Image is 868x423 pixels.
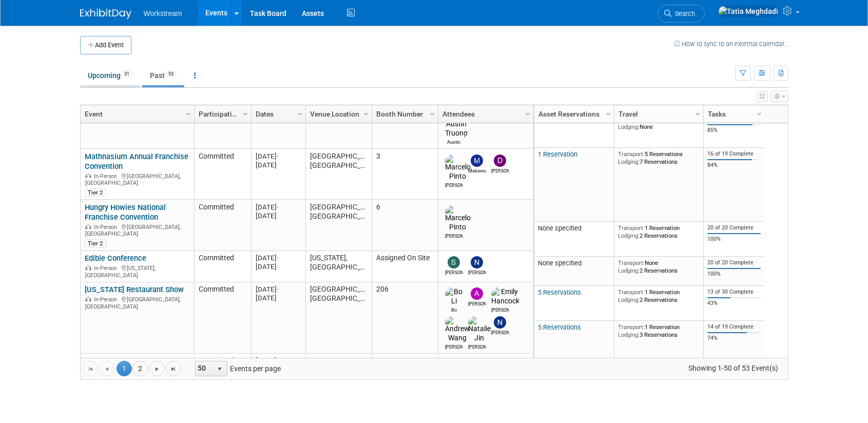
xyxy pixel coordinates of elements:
[707,259,761,266] div: 20 of 20 Complete
[491,329,509,336] div: Nick Walters
[85,224,91,229] img: In-Person Event
[94,173,120,180] span: In-Person
[142,66,184,85] a: Past53
[149,361,165,376] a: Go to the next page
[445,181,463,189] div: Marcelo Pinto
[305,282,372,354] td: [GEOGRAPHIC_DATA], [GEOGRAPHIC_DATA]
[718,6,779,17] img: Tatia Meghdadi
[445,287,463,306] img: Bo Li
[445,306,463,314] div: Bo Li
[445,316,470,343] img: Andrew Wang
[94,265,120,272] span: In-Person
[305,149,372,200] td: [GEOGRAPHIC_DATA], [GEOGRAPHIC_DATA]
[194,200,251,251] td: Committed
[85,295,189,310] div: [GEOGRAPHIC_DATA], [GEOGRAPHIC_DATA]
[362,110,370,118] span: Column Settings
[445,138,463,146] div: Austin Truong
[491,167,509,175] div: Dwight Smith
[755,110,763,118] span: Column Settings
[468,343,486,351] div: Natalie Jin
[445,343,463,351] div: Andrew Wang
[103,365,111,373] span: Go to the previous page
[618,232,640,239] span: Lodging:
[679,361,787,375] span: Showing 1-50 of 53 Event(s)
[99,361,114,376] a: Go to the previous page
[618,296,640,303] span: Lodging:
[86,365,94,373] span: Go to the first page
[376,105,431,123] a: Booth Number
[428,110,436,118] span: Column Settings
[524,110,532,118] span: Column Settings
[707,224,761,232] div: 20 of 20 Complete
[471,256,483,268] img: Nicole Kim
[85,296,91,301] img: In-Person Event
[294,105,305,121] a: Column Settings
[442,105,527,123] a: Attendees
[448,256,460,268] img: Sarah Chan
[372,282,438,354] td: 206
[707,236,761,243] div: 100%
[360,105,372,121] a: Column Settings
[256,152,301,161] div: [DATE]
[604,110,612,118] span: Column Settings
[310,105,365,123] a: Venue Location
[494,316,506,329] img: Nick Walters
[491,306,509,314] div: Emily Hancock
[538,289,581,296] a: 5 Reservations
[372,354,438,397] td: 311
[85,239,106,247] div: Tier 2
[603,105,614,121] a: Column Settings
[305,354,372,397] td: Provo, [GEOGRAPHIC_DATA]
[674,40,788,48] a: How to sync to an external calendar...
[117,361,132,376] span: 1
[707,271,761,278] div: 100%
[618,158,640,165] span: Lodging:
[494,155,506,167] img: Dwight Smith
[240,105,251,121] a: Column Settings
[166,361,181,376] a: Go to the last page
[80,9,131,19] img: ExhibitDay
[522,105,533,121] a: Column Settings
[165,70,177,78] span: 53
[85,105,187,123] a: Event
[618,123,640,130] span: Lodging:
[277,152,279,160] span: -
[80,36,131,54] button: Add Event
[471,155,483,167] img: Makenna Clark
[618,224,699,239] div: 1 Reservation 2 Reservations
[754,105,765,121] a: Column Settings
[618,331,640,338] span: Lodging:
[85,285,184,294] a: [US_STATE] Restaurant Show
[85,173,91,178] img: In-Person Event
[256,294,301,302] div: [DATE]
[618,323,645,331] span: Transport:
[468,316,491,343] img: Natalie Jin
[256,254,301,262] div: [DATE]
[708,105,758,123] a: Tasks
[618,323,699,338] div: 1 Reservation 3 Reservations
[538,105,607,123] a: Asset Reservations
[445,111,468,138] img: Austin Truong
[199,105,244,123] a: Participation
[618,267,640,274] span: Lodging:
[85,263,189,279] div: [US_STATE], [GEOGRAPHIC_DATA]
[538,224,582,232] span: None specified
[169,365,178,373] span: Go to the last page
[182,361,291,376] span: Events per page
[184,110,192,118] span: Column Settings
[427,105,438,121] a: Column Settings
[538,323,581,331] a: 5 Reservations
[256,203,301,212] div: [DATE]
[194,282,251,354] td: Committed
[277,203,279,211] span: -
[196,361,213,376] span: 50
[707,335,761,342] div: 74%
[618,150,645,158] span: Transport:
[707,289,761,296] div: 13 of 30 Complete
[658,5,705,23] a: Search
[296,110,304,118] span: Column Settings
[445,205,471,232] img: Marcelo Pinto
[618,224,645,232] span: Transport:
[372,251,438,282] td: Assigned On Site
[85,188,106,197] div: Tier 2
